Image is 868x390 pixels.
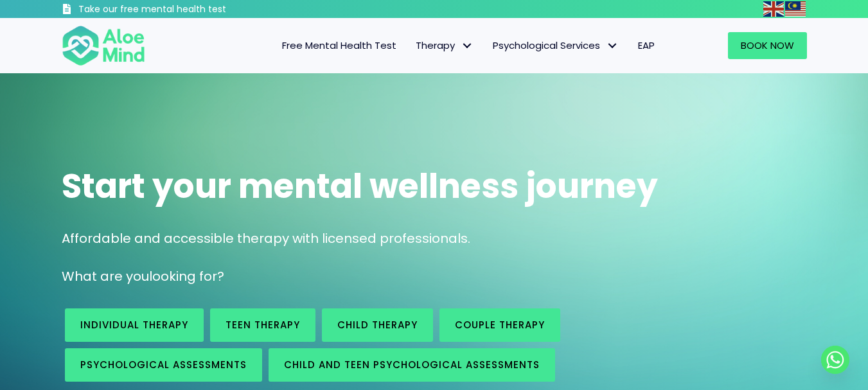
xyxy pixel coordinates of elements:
span: looking for? [149,267,224,285]
span: Book Now [741,39,794,52]
a: EAP [628,32,664,59]
a: English [763,1,785,16]
span: Teen Therapy [226,318,300,332]
img: en [763,1,784,17]
a: Book Now [728,32,807,59]
span: Psychological assessments [80,358,247,371]
span: Start your mental wellness journey [62,163,658,209]
span: Couple therapy [455,318,545,332]
a: Teen Therapy [210,308,315,342]
a: Malay [785,1,807,16]
img: Aloe mind Logo [62,24,145,67]
a: Individual therapy [65,308,204,342]
span: Therapy: submenu [458,37,477,55]
a: Child Therapy [322,308,433,342]
a: Whatsapp [821,346,849,374]
span: Free Mental Health Test [282,39,396,52]
h3: Take our free mental health test [78,3,295,16]
a: Psychological assessments [65,348,262,382]
nav: Menu [162,32,664,59]
span: EAP [638,39,655,52]
a: Child and Teen Psychological assessments [269,348,555,382]
span: Child and Teen Psychological assessments [284,358,540,371]
span: What are you [62,267,149,285]
a: Psychological ServicesPsychological Services: submenu [483,32,628,59]
span: Psychological Services: submenu [603,37,622,55]
span: Psychological Services [493,39,619,52]
span: Individual therapy [80,318,188,332]
a: Free Mental Health Test [272,32,406,59]
span: Therapy [416,39,474,52]
p: Affordable and accessible therapy with licensed professionals. [62,229,807,248]
span: Child Therapy [337,318,418,332]
img: ms [785,1,806,17]
a: Couple therapy [439,308,560,342]
a: Take our free mental health test [62,3,295,18]
a: TherapyTherapy: submenu [406,32,483,59]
